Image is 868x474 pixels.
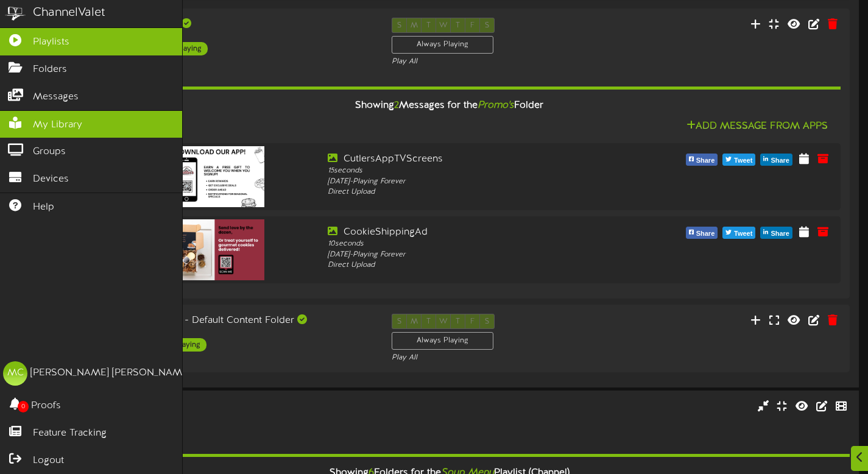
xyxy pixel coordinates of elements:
[125,327,373,338] div: Landscape ( 16:9 )
[392,353,574,363] div: Play All
[732,227,755,241] span: Tweet
[3,361,27,386] div: MC
[49,424,372,434] div: # 3989
[33,426,107,440] span: Feature Tracking
[33,35,69,49] span: Playlists
[33,4,105,22] div: ChannelValet
[30,366,191,380] div: [PERSON_NAME] [PERSON_NAME]
[328,187,635,197] div: Direct Upload
[392,36,493,54] div: Always Playing
[33,145,66,159] span: Groups
[33,172,69,186] span: Devices
[33,90,79,104] span: Messages
[33,454,64,468] span: Logout
[125,18,373,32] div: Promo's
[760,154,792,166] button: Share
[328,260,635,271] div: Direct Upload
[328,250,635,260] div: [DATE] - Playing Forever
[694,154,718,168] span: Share
[394,100,399,111] span: 2
[768,227,792,241] span: Share
[156,219,264,280] img: 303fd12a-5e0b-4e25-9f93-1063275356b1.jpg
[125,31,373,41] div: Landscape ( 16:9 )
[49,93,850,119] div: Showing Messages for the Folder
[760,227,792,239] button: Share
[33,200,54,214] span: Help
[328,152,635,166] div: CutlersAppTVScreens
[49,414,372,424] div: Landscape Side ( 16:9 )
[49,400,372,414] div: Soup Menu
[722,227,755,239] button: Tweet
[686,154,718,166] button: Share
[768,154,792,168] span: Share
[31,399,61,413] span: Proofs
[392,57,574,67] div: Play All
[683,119,831,134] button: Add Message From Apps
[694,227,718,241] span: Share
[33,118,82,132] span: My Library
[328,177,635,187] div: [DATE] - Playing Forever
[156,146,264,207] img: be465f75-a003-4100-a8cb-d60e61557ccd.png
[328,239,635,249] div: 10 seconds
[392,332,493,350] div: Always Playing
[722,154,755,166] button: Tweet
[732,154,755,168] span: Tweet
[686,227,718,239] button: Share
[328,225,635,239] div: CookieShippingAd
[125,314,373,328] div: Screen 3 - Default Content Folder
[18,401,29,412] span: 0
[328,166,635,176] div: 15 seconds
[33,63,67,77] span: Folders
[478,100,514,111] i: Promo's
